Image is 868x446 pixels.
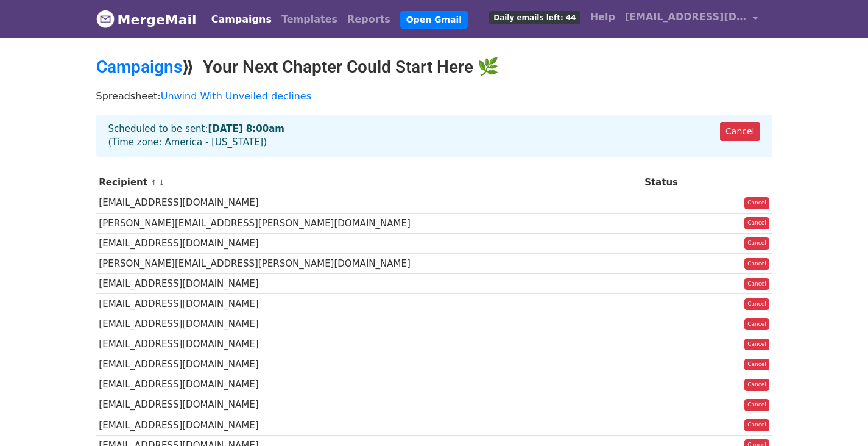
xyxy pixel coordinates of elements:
[489,11,580,24] span: Daily emails left: 44
[744,339,769,351] a: Cancel
[744,419,769,431] a: Cancel
[96,294,642,314] td: [EMAIL_ADDRESS][DOMAIN_NAME]
[161,90,311,102] a: Unwind With Unveiled declines
[744,298,769,311] a: Cancel
[620,5,763,34] a: [EMAIL_ADDRESS][DOMAIN_NAME]
[744,197,769,209] a: Cancel
[744,237,769,250] a: Cancel
[400,11,468,29] a: Open Gmail
[96,253,642,273] td: [PERSON_NAME][EMAIL_ADDRESS][PERSON_NAME][DOMAIN_NAME]
[744,258,769,270] a: Cancel
[744,217,769,229] a: Cancel
[744,318,769,331] a: Cancel
[744,278,769,290] a: Cancel
[96,7,197,32] a: MergeMail
[585,5,620,29] a: Help
[484,5,585,29] a: Daily emails left: 44
[96,193,642,213] td: [EMAIL_ADDRESS][DOMAIN_NAME]
[744,399,769,411] a: Cancel
[150,178,157,187] a: ↑
[625,10,747,24] span: [EMAIL_ADDRESS][DOMAIN_NAME]
[96,213,642,233] td: [PERSON_NAME][EMAIL_ADDRESS][PERSON_NAME][DOMAIN_NAME]
[342,7,395,32] a: Reports
[641,173,709,193] th: Status
[96,354,642,375] td: [EMAIL_ADDRESS][DOMAIN_NAME]
[744,359,769,371] a: Cancel
[96,314,642,334] td: [EMAIL_ADDRESS][DOMAIN_NAME]
[96,173,642,193] th: Recipient
[744,379,769,391] a: Cancel
[96,395,642,415] td: [EMAIL_ADDRESS][DOMAIN_NAME]
[96,57,772,77] h2: ⟫ Your Next Chapter Could Start Here 🌿
[277,7,342,32] a: Templates
[96,57,182,77] a: Campaigns
[158,178,165,187] a: ↓
[96,10,115,28] img: MergeMail logo
[96,274,642,294] td: [EMAIL_ADDRESS][DOMAIN_NAME]
[96,334,642,354] td: [EMAIL_ADDRESS][DOMAIN_NAME]
[720,122,760,141] a: Cancel
[208,123,284,134] strong: [DATE] 8:00am
[96,415,642,435] td: [EMAIL_ADDRESS][DOMAIN_NAME]
[96,375,642,395] td: [EMAIL_ADDRESS][DOMAIN_NAME]
[96,115,772,157] div: Scheduled to be sent: (Time zone: America - [US_STATE])
[96,233,642,253] td: [EMAIL_ADDRESS][DOMAIN_NAME]
[96,90,772,103] p: Spreadsheet:
[206,7,277,32] a: Campaigns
